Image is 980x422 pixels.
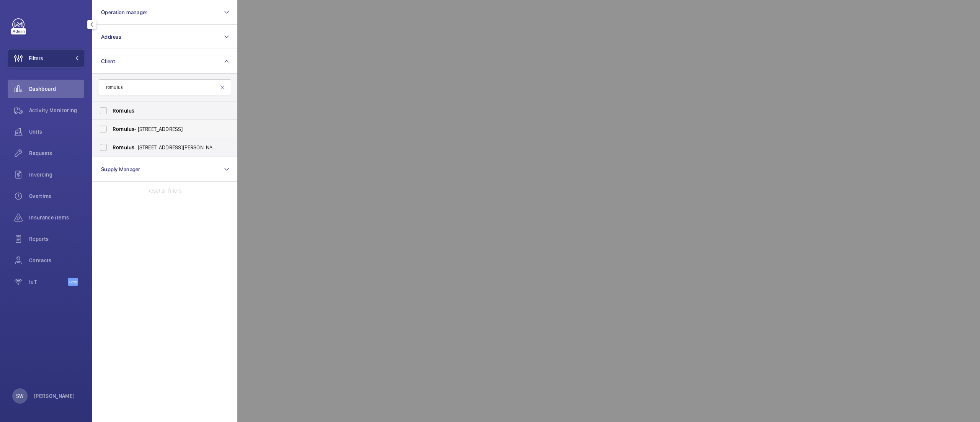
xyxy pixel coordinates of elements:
[29,278,68,286] span: IoT
[68,278,78,286] span: Beta
[16,392,23,400] p: SW
[29,257,84,264] span: Contacts
[29,54,43,62] span: Filters
[29,128,84,136] span: Units
[29,149,84,157] span: Requests
[29,235,84,243] span: Reports
[8,49,84,67] button: Filters
[29,85,84,93] span: Dashboard
[29,171,84,178] span: Invoicing
[29,214,84,221] span: Insurance items
[29,106,84,114] span: Activity Monitoring
[29,192,84,200] span: Overtime
[34,392,75,400] p: [PERSON_NAME]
